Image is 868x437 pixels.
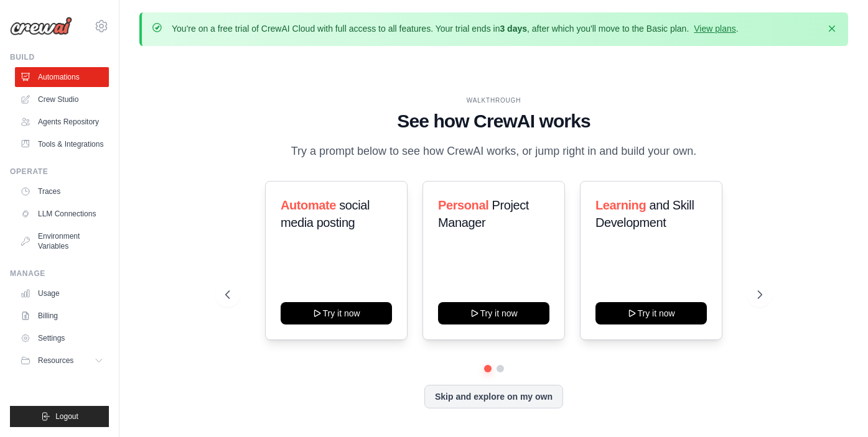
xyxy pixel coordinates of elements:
span: Logout [55,412,78,421]
span: Learning [595,198,646,212]
div: Build [10,52,109,62]
p: You're on a free trial of CrewAI Cloud with full access to all features. Your trial ends in , aft... [172,22,739,35]
button: Logout [10,406,109,427]
img: Logo [10,17,72,35]
span: Resources [38,356,73,366]
div: Operate [10,167,109,177]
a: Agents Repository [15,112,109,132]
a: Billing [15,306,109,326]
iframe: Chat Widget [806,377,868,437]
h1: See how CrewAI works [225,110,762,132]
button: Try it now [595,302,707,324]
button: Try it now [281,302,392,324]
button: Skip and explore on my own [424,385,563,408]
span: and Skill Development [595,198,694,229]
a: LLM Connections [15,204,109,224]
a: Traces [15,182,109,201]
span: Project Manager [438,198,529,229]
a: Tools & Integrations [15,134,109,154]
div: WALKTHROUGH [225,96,762,105]
div: Manage [10,269,109,278]
span: Personal [438,198,488,212]
button: Resources [15,351,109,370]
p: Try a prompt below to see how CrewAI works, or jump right in and build your own. [285,142,703,160]
button: Try it now [438,302,549,324]
a: View plans [694,24,735,34]
a: Environment Variables [15,226,109,256]
a: Crew Studio [15,90,109,109]
a: Usage [15,283,109,303]
strong: 3 days [500,24,527,34]
span: Automate [281,198,336,212]
a: Automations [15,67,109,87]
a: Settings [15,328,109,348]
span: social media posting [281,198,370,229]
